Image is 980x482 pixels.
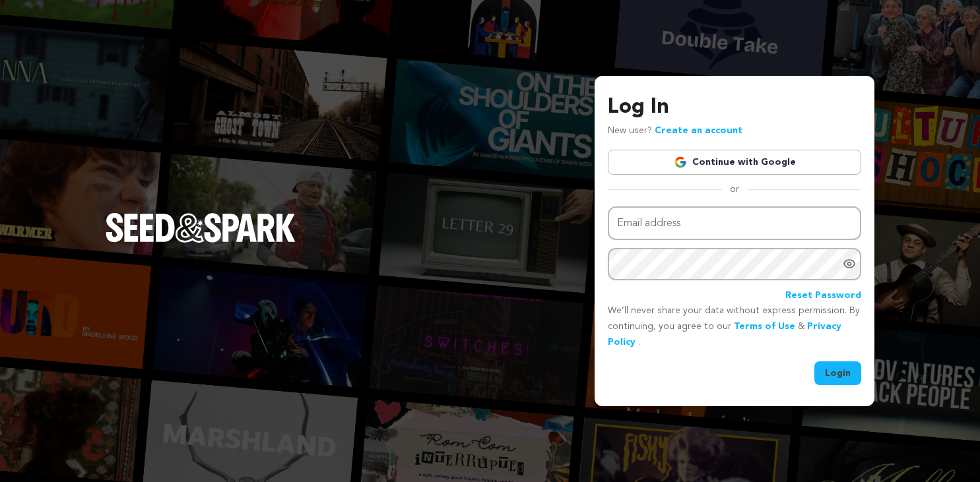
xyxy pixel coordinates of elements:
[608,92,861,123] h3: Log In
[655,126,742,135] a: Create an account
[608,322,841,347] a: Privacy Policy
[734,322,795,331] a: Terms of Use
[843,257,856,270] a: Show password as plain text. Warning: this will display your password on the screen.
[814,361,861,385] button: Login
[608,123,742,139] p: New user?
[674,156,687,169] img: Google logo
[785,288,861,304] a: Reset Password
[106,213,296,268] a: Seed&Spark Homepage
[608,206,861,240] input: Email address
[722,183,747,196] span: or
[608,150,861,175] a: Continue with Google
[106,213,296,242] img: Seed&Spark Logo
[608,303,861,350] p: We’ll never share your data without express permission. By continuing, you agree to our & .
